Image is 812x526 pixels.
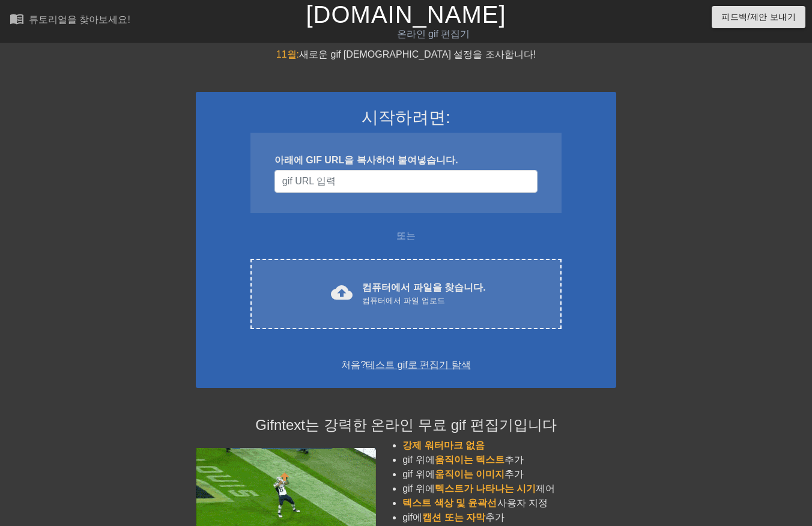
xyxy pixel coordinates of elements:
a: 테스트 gif로 편집기 탐색 [366,360,470,370]
h3: 시작하려면: [211,107,601,128]
li: 사용자 지정 [402,496,616,510]
div: 튜토리얼을 찾아보세요! [29,14,130,25]
span: 강제 워터마크 없음 [402,440,485,450]
span: 움직이는 텍스트 [435,455,504,465]
span: 텍스트가 나타나는 시기 [435,483,536,494]
a: 튜토리얼을 찾아보세요! [10,11,130,30]
button: 피드백/제안 보내기 [712,6,805,28]
li: gif 위에 제어 [402,482,616,496]
span: 움직이는 이미지 [435,469,504,479]
li: gif에 추가 [402,510,616,525]
span: 11월: [276,49,299,59]
div: 새로운 gif [DEMOGRAPHIC_DATA] 설정을 조사합니다! [196,47,616,62]
span: menu_book [10,11,24,26]
div: 온라인 gif 편집기 [277,27,590,41]
font: 컴퓨터에서 파일을 찾습니다. [362,282,485,292]
span: 피드백/제안 보내기 [721,10,796,25]
span: cloud_upload [331,282,353,303]
div: 처음? [211,358,601,372]
span: 캡션 또는 자막 [422,512,485,522]
div: 아래에 GIF URL을 복사하여 붙여넣습니다. [274,153,538,168]
h4: Gifntext는 강력한 온라인 무료 gif 편집기입니다 [196,417,616,434]
li: gif 위에 추가 [402,467,616,482]
a: [DOMAIN_NAME] [306,1,506,28]
div: 또는 [227,229,585,243]
input: 사용자 이름 [274,170,538,193]
div: 컴퓨터에서 파일 업로드 [362,295,485,307]
li: gif 위에 추가 [402,453,616,467]
span: 텍스트 색상 및 윤곽선 [402,498,497,508]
